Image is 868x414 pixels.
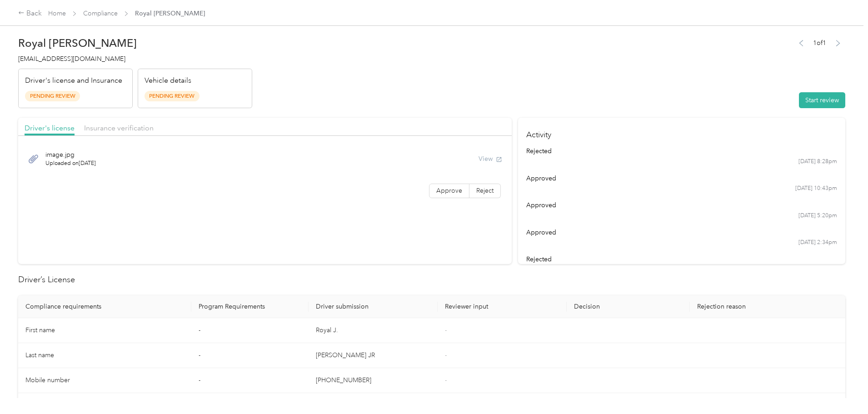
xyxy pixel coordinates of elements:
[799,92,845,108] button: Start review
[191,295,309,318] th: Program Requirements
[309,318,438,343] td: Royal J.
[476,187,494,195] span: Reject
[191,368,309,393] td: -
[84,124,154,132] span: Insurance verification
[795,185,837,193] time: [DATE] 10:43pm
[309,343,438,368] td: [PERSON_NAME] JR
[18,318,191,343] td: First name
[25,75,122,86] p: Driver's license and Insurance
[25,351,54,359] span: Last name
[526,228,838,237] div: approved
[48,10,66,17] a: Home
[817,363,868,414] iframe: Everlance-gr Chat Button Frame
[567,295,690,318] th: Decision
[18,8,42,19] div: Back
[438,295,567,318] th: Reviewer input
[798,158,837,166] time: [DATE] 8:28pm
[45,150,96,160] span: image.jpg
[25,91,80,101] span: Pending Review
[813,38,826,48] span: 1 of 1
[690,295,845,318] th: Rejection reason
[445,326,447,334] span: -
[18,55,125,63] span: [EMAIL_ADDRESS][DOMAIN_NAME]
[445,351,447,359] span: -
[526,254,838,264] div: rejected
[526,200,838,210] div: approved
[191,318,309,343] td: -
[309,295,438,318] th: Driver submission
[145,75,191,86] p: Vehicle details
[436,187,462,195] span: Approve
[18,295,191,318] th: Compliance requirements
[25,376,70,384] span: Mobile number
[518,118,845,146] h4: Activity
[135,9,205,18] span: Royal [PERSON_NAME]
[83,10,118,17] a: Compliance
[191,343,309,368] td: -
[798,212,837,220] time: [DATE] 5:20pm
[145,91,200,101] span: Pending Review
[526,146,838,156] div: rejected
[18,37,252,50] h2: Royal [PERSON_NAME]
[18,343,191,368] td: Last name
[309,368,438,393] td: [PHONE_NUMBER]
[798,239,837,247] time: [DATE] 2:34pm
[445,376,447,384] span: -
[25,326,55,334] span: First name
[526,174,838,183] div: approved
[25,124,75,132] span: Driver's license
[18,274,845,286] h2: Driver’s License
[18,368,191,393] td: Mobile number
[45,160,96,168] span: Uploaded on [DATE]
